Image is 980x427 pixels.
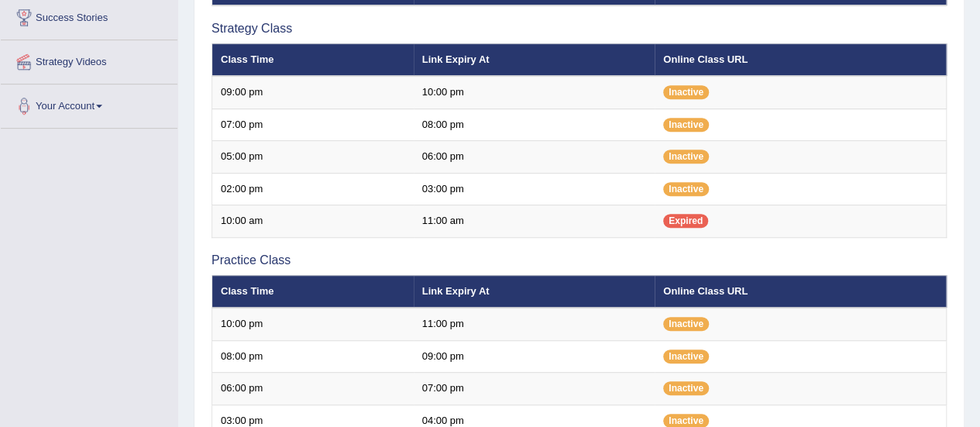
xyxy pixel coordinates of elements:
[414,340,655,373] td: 09:00 pm
[212,205,414,238] td: 10:00 am
[211,22,947,36] h3: Strategy Class
[414,373,655,405] td: 07:00 pm
[414,76,655,108] td: 10:00 pm
[663,317,709,331] span: Inactive
[414,308,655,340] td: 11:00 pm
[414,108,655,141] td: 08:00 pm
[212,141,414,174] td: 05:00 pm
[212,43,414,76] th: Class Time
[414,141,655,174] td: 06:00 pm
[663,85,709,99] span: Inactive
[414,275,655,308] th: Link Expiry At
[655,275,946,308] th: Online Class URL
[1,40,177,79] a: Strategy Videos
[663,214,708,228] span: Expired
[211,253,947,267] h3: Practice Class
[663,182,709,196] span: Inactive
[414,43,655,76] th: Link Expiry At
[414,173,655,205] td: 03:00 pm
[212,108,414,141] td: 07:00 pm
[212,373,414,405] td: 06:00 pm
[212,340,414,373] td: 08:00 pm
[663,150,709,164] span: Inactive
[212,173,414,205] td: 02:00 pm
[212,308,414,340] td: 10:00 pm
[663,381,709,395] span: Inactive
[1,84,177,123] a: Your Account
[663,350,709,363] span: Inactive
[663,118,709,132] span: Inactive
[414,205,655,238] td: 11:00 am
[212,275,414,308] th: Class Time
[212,76,414,108] td: 09:00 pm
[655,43,946,76] th: Online Class URL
